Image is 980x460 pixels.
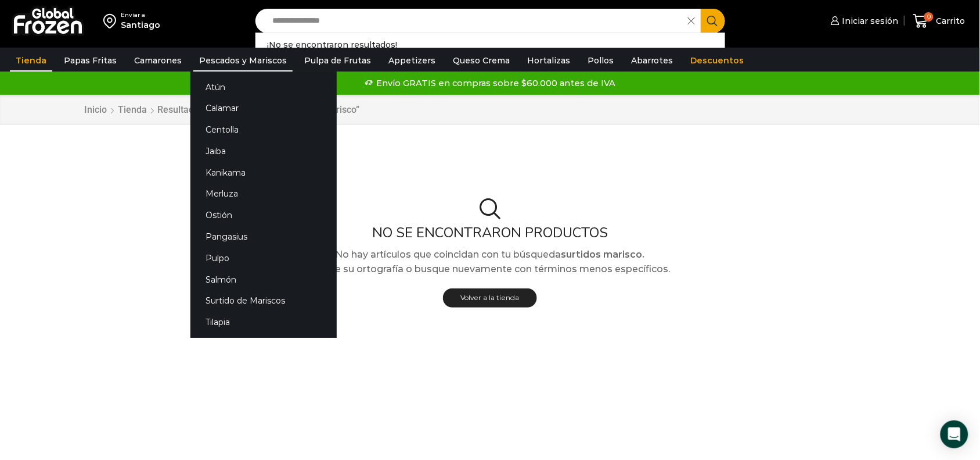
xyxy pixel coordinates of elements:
[383,49,441,72] a: Appetizers
[75,224,905,241] h2: No se encontraron productos
[840,15,899,27] span: Iniciar sesión
[121,11,160,19] div: Enviar a
[934,15,965,27] span: Carrito
[447,49,516,72] a: Queso Crema
[190,141,337,162] a: Jaiba
[84,104,107,117] a: Inicio
[190,290,337,312] a: Surtido de Mariscos
[190,162,337,183] a: Kanikama
[561,249,645,260] strong: surtidos marisco.
[190,183,337,205] a: Merluza
[582,49,619,72] a: Pollos
[190,226,337,248] a: Pangasius
[924,12,934,22] span: 0
[521,49,576,72] a: Hortalizas
[157,104,359,115] h1: Resultados de búsqueda para “surtidos marisco”
[84,104,359,117] nav: Breadcrumb
[941,420,968,448] div: Open Intercom Messenger
[256,39,725,51] div: ¡No se encontraron resultados!
[190,76,337,98] a: Atún
[190,269,337,290] a: Salmón
[103,11,121,31] img: address-field-icon.svg
[75,247,905,277] p: No hay artículos que coincidan con tu búsqueda Revise su ortografía o busque nuevamente con térmi...
[910,8,968,35] a: 0 Carrito
[625,49,679,72] a: Abarrotes
[10,49,52,72] a: Tienda
[58,49,123,72] a: Papas Fritas
[121,19,160,31] div: Santiago
[298,49,377,72] a: Pulpa de Frutas
[828,9,899,33] a: Iniciar sesión
[190,247,337,269] a: Pulpo
[443,288,538,308] a: Volver a la tienda
[193,49,293,72] a: Pescados y Mariscos
[190,312,337,333] a: Tilapia
[461,293,520,302] span: Volver a la tienda
[190,205,337,226] a: Ostión
[190,119,337,141] a: Centolla
[128,49,188,72] a: Camarones
[701,9,725,33] button: Search button
[190,98,337,119] a: Calamar
[117,104,147,117] a: Tienda
[685,49,750,72] a: Descuentos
